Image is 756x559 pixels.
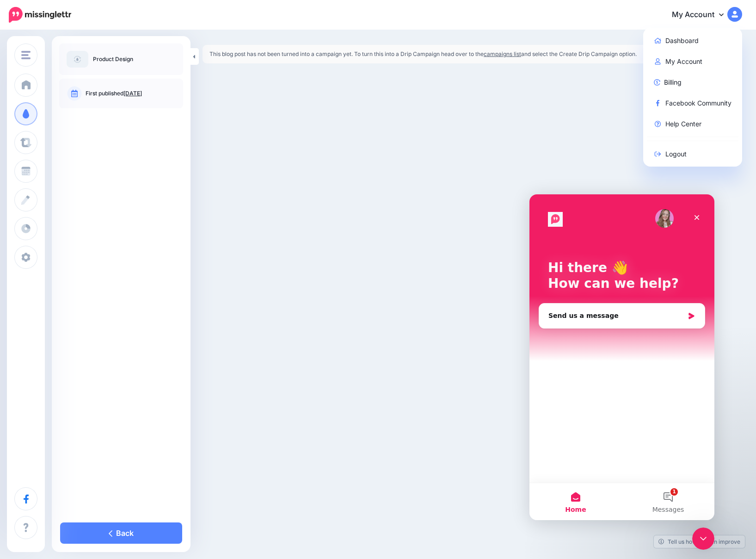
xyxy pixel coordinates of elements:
[647,145,739,163] a: Logout
[654,79,660,86] img: revenue-blue.png
[654,535,745,548] a: Tell us how we can improve
[203,45,656,63] div: This blog post has not been turned into a campaign yet. To turn this into a Drip Campaign head ov...
[86,89,176,98] p: First published
[692,528,714,550] iframe: Intercom live chat
[529,194,714,520] iframe: Intercom live chat
[67,51,88,68] img: article-default-image-icon.png
[123,90,142,97] a: [DATE]
[647,52,739,70] a: My Account
[93,55,133,64] p: Product Design
[643,28,743,167] div: My Account
[647,31,739,50] a: Dashboard
[647,73,739,91] a: Billing
[484,50,521,57] a: campaigns list
[647,115,739,133] a: Help Center
[663,4,742,26] a: My Account
[647,94,739,112] a: Facebook Community
[21,51,31,59] img: menu.png
[9,7,71,23] img: Missinglettr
